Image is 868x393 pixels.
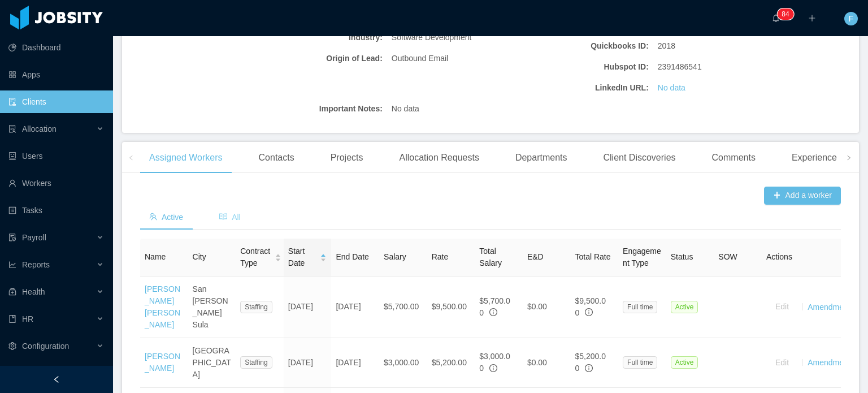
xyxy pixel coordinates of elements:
[766,298,798,316] button: Edit
[8,125,16,133] i: icon: solution
[575,252,610,261] span: Total Rate
[671,252,693,261] span: Status
[320,257,327,260] i: icon: caret-down
[479,247,502,267] span: Total Salary
[284,338,332,388] td: [DATE]
[188,338,236,388] td: [GEOGRAPHIC_DATA]
[527,302,547,311] span: $0.00
[527,252,544,261] span: E&D
[240,245,270,269] span: Contract Type
[331,338,379,388] td: [DATE]
[658,82,685,94] a: No data
[149,213,183,222] span: Active
[479,352,510,373] span: $3,000.00
[288,245,316,269] span: Start Date
[8,36,104,59] a: icon: pie-chartDashboard
[427,338,475,388] td: $5,200.00
[527,358,547,367] span: $0.00
[585,364,593,372] span: info-circle
[392,103,419,115] span: No data
[427,277,475,338] td: $9,500.00
[808,358,854,367] a: Amendments
[390,142,488,174] div: Allocation Requests
[658,40,675,52] span: 2018
[145,284,180,329] a: [PERSON_NAME] [PERSON_NAME]
[585,308,593,316] span: info-circle
[718,252,737,261] span: SOW
[782,8,785,20] p: 8
[331,277,379,338] td: [DATE]
[140,142,232,174] div: Assigned Workers
[219,213,227,221] i: icon: read
[258,53,383,64] b: Origin of Lead:
[489,364,497,372] span: info-circle
[8,288,16,296] i: icon: medicine-box
[320,253,327,256] i: icon: caret-up
[8,342,16,350] i: icon: setting
[783,142,846,174] div: Experience
[849,12,854,25] span: F
[785,8,789,20] p: 4
[623,247,661,267] span: Engagement Type
[240,356,272,369] span: Staffing
[322,142,372,174] div: Projects
[575,352,606,373] span: $5,200.00
[22,233,46,242] span: Payroll
[479,296,510,317] span: $5,700.00
[623,356,657,369] span: Full time
[219,213,241,222] span: All
[128,155,134,161] i: icon: left
[524,61,649,73] b: Hubspot ID:
[275,257,281,260] i: icon: caret-down
[846,155,852,161] i: icon: right
[623,301,657,313] span: Full time
[8,90,104,113] a: icon: auditClients
[703,142,765,174] div: Comments
[524,82,649,94] b: LinkedIn URL:
[392,32,472,44] span: Software Development
[671,356,698,369] span: Active
[250,142,303,174] div: Contacts
[22,124,57,133] span: Allocation
[8,199,104,222] a: icon: profileTasks
[658,61,702,73] span: 2391486541
[145,352,180,373] a: [PERSON_NAME]
[8,172,104,195] a: icon: userWorkers
[258,32,383,44] b: Industry:
[8,315,16,323] i: icon: book
[275,252,281,260] div: Sort
[240,301,272,313] span: Staffing
[8,234,16,241] i: icon: file-protect
[188,277,236,338] td: San [PERSON_NAME] Sula
[275,253,281,256] i: icon: caret-up
[777,8,793,20] sup: 84
[22,287,45,296] span: Health
[594,142,684,174] div: Client Discoveries
[193,252,206,261] span: City
[808,14,816,22] i: icon: plus
[671,301,698,313] span: Active
[575,296,606,317] span: $9,500.00
[766,353,798,372] button: Edit
[22,342,69,351] span: Configuration
[379,277,427,338] td: $5,700.00
[524,40,649,52] b: Quickbooks ID:
[766,252,792,261] span: Actions
[284,277,332,338] td: [DATE]
[320,252,327,260] div: Sort
[8,63,104,86] a: icon: appstoreApps
[432,252,449,261] span: Rate
[772,14,780,22] i: icon: bell
[392,53,448,64] span: Outbound Email
[489,308,497,316] span: info-circle
[379,338,427,388] td: $3,000.00
[22,314,33,323] span: HR
[8,145,104,167] a: icon: robotUsers
[808,302,854,311] a: Amendments
[145,252,166,261] span: Name
[336,252,368,261] span: End Date
[22,260,50,269] span: Reports
[258,103,383,115] b: Important Notes:
[506,142,576,174] div: Departments
[8,261,16,269] i: icon: line-chart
